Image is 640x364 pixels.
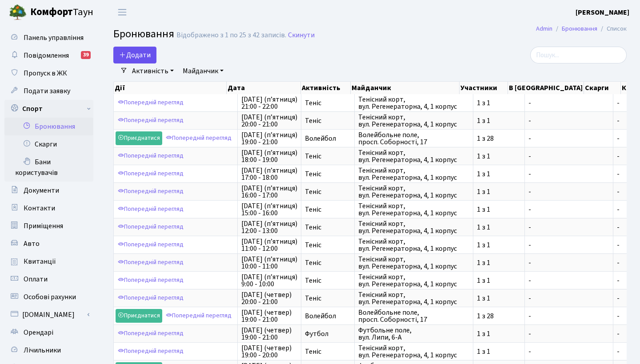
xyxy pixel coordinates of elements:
img: logo.png [9,4,27,21]
span: Тенісний корт, вул. Регенераторна, 4, 1 корпус [358,185,469,199]
span: Лічильники [24,345,61,355]
input: Пошук... [530,47,627,63]
b: [PERSON_NAME] [576,8,629,17]
span: - [528,99,609,107]
span: 1 з 1 [477,348,521,355]
a: Приєднатися [116,309,162,323]
span: 1 з 1 [477,99,521,107]
span: Тенісний корт, вул. Регенераторна, 4, 1 корпус [358,238,469,252]
a: Лічильники [4,341,93,359]
span: - [528,135,609,142]
span: Тенісний корт, вул. Регенераторна, 4, 1 корпус [358,167,469,181]
span: Подати заявку [24,86,70,96]
a: Попередній перегляд [116,167,186,181]
a: [DOMAIN_NAME] [4,306,93,324]
a: Бани користувачів [4,153,93,182]
span: - [528,313,609,320]
span: [DATE] (четвер) 19:00 - 20:00 [241,344,297,359]
a: Панель управління [4,29,93,47]
a: Скарги [4,135,93,153]
a: Оплати [4,270,93,288]
span: Тенісний корт, вул. Регенераторна, 4, 1 корпус [358,273,469,288]
span: Тенісний корт, вул. Регенераторна, 4, 1 корпус [358,291,469,305]
div: 39 [81,51,91,59]
span: [DATE] (четвер) 20:00 - 21:00 [241,291,297,305]
a: Попередній перегляд [116,220,186,234]
span: Тенісний корт, вул. Регенераторна, 4, 1 корпус [358,202,469,217]
span: Пропуск в ЖК [24,68,67,78]
a: Admin [536,24,552,33]
li: Список [597,24,627,34]
a: Документи [4,182,93,199]
span: [DATE] (п’ятниця) 11:00 - 12:00 [241,238,297,252]
a: Скинути [288,31,315,40]
span: Теніс [305,188,351,195]
span: Теніс [305,170,351,178]
span: Теніс [305,348,351,355]
a: Активність [128,63,177,79]
span: - [528,241,609,249]
span: Панель управління [24,33,84,43]
span: 1 з 28 [477,135,521,142]
span: - [528,330,609,337]
th: Участники [460,82,508,94]
span: Тенісний корт, вул. Регенераторна, 4, 1 корпус [358,149,469,163]
a: Квитанції [4,253,93,270]
span: Бронювання [113,26,174,42]
span: - [528,206,609,213]
span: 1 з 1 [477,295,521,302]
a: Бронювання [4,118,93,135]
span: [DATE] (п’ятниця) 17:00 - 18:00 [241,167,297,181]
th: Активність [301,82,351,94]
a: Майданчик [179,63,227,79]
span: - [528,224,609,231]
a: Попередній перегляд [116,202,186,216]
span: [DATE] (п’ятниця) 15:00 - 16:00 [241,202,297,217]
a: Повідомлення39 [4,47,93,64]
a: Бронювання [562,24,597,33]
span: - [528,348,609,355]
span: - [528,170,609,178]
span: [DATE] (п’ятниця) 20:00 - 21:00 [241,114,297,128]
span: Футбол [305,330,351,337]
span: [DATE] (п’ятниця) 16:00 - 17:00 [241,185,297,199]
a: Попередній перегляд [116,185,186,198]
span: 1 з 1 [477,170,521,178]
span: 1 з 1 [477,153,521,160]
span: - [528,259,609,266]
a: Пропуск в ЖК [4,64,93,82]
a: Попередній перегляд [116,344,186,358]
span: [DATE] (четвер) 19:00 - 21:00 [241,327,297,341]
span: Контакти [24,203,55,213]
nav: breadcrumb [523,20,640,38]
a: Подати заявку [4,82,93,100]
span: - [528,188,609,195]
a: Попередній перегляд [116,273,186,287]
a: Попередній перегляд [116,327,186,340]
span: Теніс [305,117,351,124]
span: Орендарі [24,328,53,337]
span: 1 з 1 [477,259,521,266]
span: Тенісний корт, вул. Регенераторна, 4, 1 корпус [358,96,469,110]
span: - [528,153,609,160]
span: 1 з 1 [477,188,521,195]
span: - [528,117,609,124]
span: - [528,277,609,284]
a: Контакти [4,199,93,217]
span: Теніс [305,259,351,266]
a: Попередній перегляд [116,291,186,305]
span: Приміщення [24,221,63,231]
a: Попередній перегляд [164,309,234,323]
a: Попередній перегляд [164,131,234,145]
a: Орендарі [4,324,93,341]
span: Теніс [305,224,351,231]
span: Теніс [305,99,351,107]
span: Футбольне поле, вул. Липи, 6-А [358,327,469,341]
a: Особові рахунки [4,288,93,306]
th: В [GEOGRAPHIC_DATA] [508,82,584,94]
span: Теніс [305,206,351,213]
a: Попередній перегляд [116,256,186,269]
span: Теніс [305,295,351,302]
span: Волейбольне поле, просп. Соборності, 17 [358,131,469,146]
span: Волейбол [305,313,351,320]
